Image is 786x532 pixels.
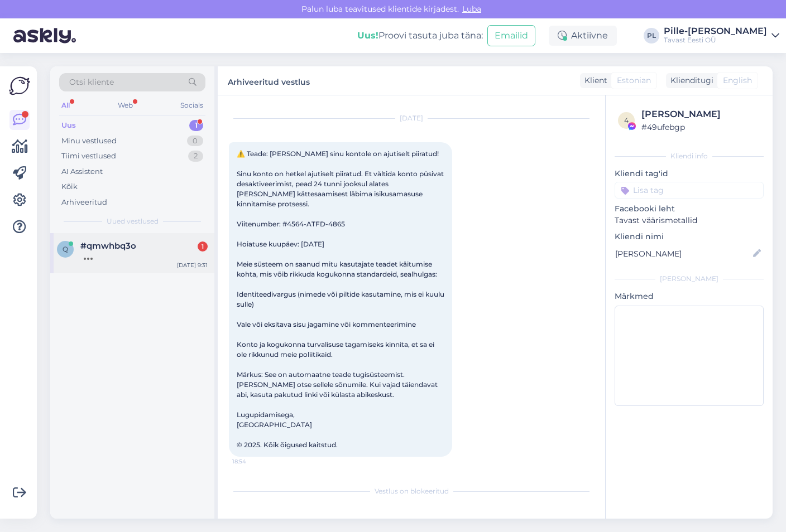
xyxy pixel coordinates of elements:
[61,197,107,208] div: Arhiveeritud
[237,149,446,449] span: ⚠️ Teade: [PERSON_NAME] sinu kontole on ajutiselt piiratud! Sinu konto on hetkel ajutiselt piirat...
[644,28,659,43] div: PL
[61,120,76,131] div: Uus
[116,98,135,113] div: Web
[188,151,203,162] div: 2
[487,25,535,46] button: Emailid
[664,27,779,45] a: Pille-[PERSON_NAME]Tavast Eesti OÜ
[615,182,764,199] input: Lisa tag
[615,215,764,226] p: Tavast väärismetallid
[723,75,752,86] span: English
[187,136,203,147] div: 0
[615,231,764,243] p: Kliendi nimi
[107,216,159,226] span: Uued vestlused
[641,108,760,121] div: [PERSON_NAME]
[580,75,607,86] div: Klient
[615,274,764,284] div: [PERSON_NAME]
[228,73,310,88] label: Arhiveeritud vestlus
[178,98,205,113] div: Socials
[615,203,764,215] p: Facebooki leht
[177,261,208,269] div: [DATE] 9:31
[459,4,485,14] span: Luba
[615,168,764,180] p: Kliendi tag'id
[615,151,764,161] div: Kliendi info
[617,75,651,86] span: Estonian
[664,27,767,36] div: Pille-[PERSON_NAME]
[549,26,617,46] div: Aktiivne
[615,248,751,260] input: Lisa nimi
[61,166,103,177] div: AI Assistent
[615,291,764,302] p: Märkmed
[664,36,767,45] div: Tavast Eesti OÜ
[624,116,629,124] span: 4
[232,457,274,466] span: 18:54
[357,30,378,41] b: Uus!
[375,486,449,496] span: Vestlus on blokeeritud
[9,75,30,96] img: Askly Logo
[80,241,136,251] span: #qmwhbq3o
[63,245,68,253] span: q
[61,151,116,162] div: Tiimi vestlused
[357,29,483,42] div: Proovi tasuta juba täna:
[61,136,117,147] div: Minu vestlused
[59,98,72,113] div: All
[189,120,203,131] div: 1
[61,181,78,192] div: Kõik
[198,241,208,252] div: 1
[69,76,114,88] span: Otsi kliente
[666,75,713,86] div: Klienditugi
[229,113,594,123] div: [DATE]
[641,121,760,133] div: # 49ufebgp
